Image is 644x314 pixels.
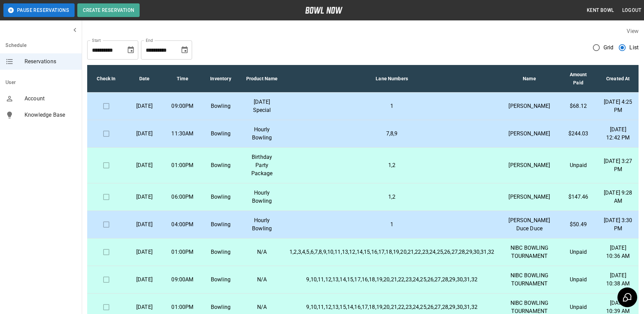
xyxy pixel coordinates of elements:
[505,102,554,110] p: [PERSON_NAME]
[245,189,279,205] p: Hourly Bowling
[202,65,240,93] th: Inventory
[87,65,125,93] th: Check In
[505,161,554,169] p: [PERSON_NAME]
[289,276,494,284] p: 9,10,11,12,13,14,15,17,16,18,19,20,21,22,23,24,25,26,27,28,29,30,31,32
[3,3,75,17] button: Pause Reservations
[505,244,554,260] p: NIBC BOWLING TOURNAMENT
[131,102,158,110] p: [DATE]
[77,3,140,17] button: Create Reservation
[603,244,633,260] p: [DATE] 10:36 AM
[131,130,158,138] p: [DATE]
[289,303,494,311] p: 9,10,11,12,13,15,14,16,17,18,19,20,21,22,23,24,25,26,27,28,29,30,31,32
[305,7,343,14] img: logo
[565,303,592,311] p: Unpaid
[25,57,76,66] span: Reservations
[131,276,158,284] p: [DATE]
[629,44,639,52] span: List
[169,303,196,311] p: 01:00PM
[245,216,279,233] p: Hourly Bowling
[207,303,234,311] p: Bowling
[565,130,592,138] p: $244.03
[131,303,158,311] p: [DATE]
[565,248,592,256] p: Unpaid
[603,44,614,52] span: Grid
[603,189,633,205] p: [DATE] 9:28 AM
[245,126,279,142] p: Hourly Bowling
[169,276,196,284] p: 09:00AM
[565,161,592,169] p: Unpaid
[627,28,639,34] label: View
[207,248,234,256] p: Bowling
[207,193,234,201] p: Bowling
[245,248,279,256] p: N/A
[619,4,644,17] button: Logout
[163,65,202,93] th: Time
[131,161,158,169] p: [DATE]
[565,193,592,201] p: $147.46
[245,276,279,284] p: N/A
[169,161,196,169] p: 01:00PM
[284,65,500,93] th: Lane Numbers
[603,216,633,233] p: [DATE] 3:30 PM
[131,248,158,256] p: [DATE]
[289,193,494,201] p: 1,2
[169,220,196,229] p: 04:00PM
[169,193,196,201] p: 06:00PM
[565,220,592,229] p: $50.49
[289,130,494,138] p: 7,8,9
[207,130,234,138] p: Bowling
[207,161,234,169] p: Bowling
[169,130,196,138] p: 11:30AM
[245,98,279,114] p: [DATE] Special
[125,65,163,93] th: Date
[603,157,633,173] p: [DATE] 3:27 PM
[505,130,554,138] p: [PERSON_NAME]
[131,220,158,229] p: [DATE]
[207,276,234,284] p: Bowling
[245,153,279,178] p: Birthday Party Package
[289,161,494,169] p: 1,2
[245,303,279,311] p: N/A
[603,126,633,142] p: [DATE] 12:42 PM
[289,248,494,256] p: 1,2,3,4,5,6,7,8,9,10,11,13,12,14,15,16,17,18,19,20,21,22,23,24,25,26,27,28,29,30,31,32
[240,65,284,93] th: Product Name
[124,43,138,57] button: Choose date, selected date is Oct 1, 2025
[169,102,196,110] p: 09:00PM
[603,98,633,114] p: [DATE] 4:25 PM
[131,193,158,201] p: [DATE]
[178,43,191,57] button: Choose date, selected date is Nov 1, 2025
[25,95,76,103] span: Account
[565,276,592,284] p: Unpaid
[289,220,494,229] p: 1
[25,111,76,119] span: Knowledge Base
[505,271,554,288] p: NIBC BOWLING TOURNAMENT
[565,102,592,110] p: $68.12
[505,193,554,201] p: [PERSON_NAME]
[169,248,196,256] p: 01:00PM
[559,65,598,93] th: Amount Paid
[603,271,633,288] p: [DATE] 10:38 AM
[505,216,554,233] p: [PERSON_NAME] Duce Duce
[597,65,639,93] th: Created At
[289,102,494,110] p: 1
[207,102,234,110] p: Bowling
[207,220,234,229] p: Bowling
[500,65,559,93] th: Name
[584,4,617,17] button: Kent Bowl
